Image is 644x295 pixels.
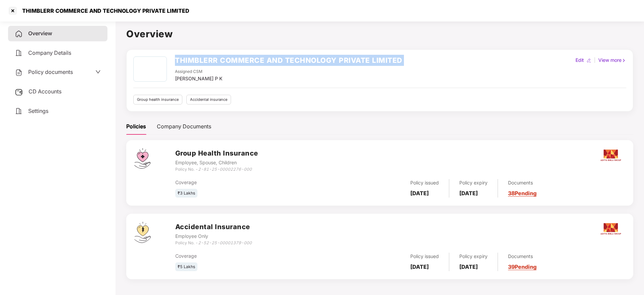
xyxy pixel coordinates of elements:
[28,49,71,56] span: Company Details
[175,252,325,260] div: Coverage
[597,56,628,64] div: View more
[508,179,537,186] div: Documents
[175,159,258,166] div: Employee, Spouse, Children
[133,95,182,104] div: Group health insurance
[175,166,258,173] div: Policy No. -
[459,190,478,197] b: [DATE]
[198,167,252,172] i: 2-81-25-00002276-000
[134,148,150,169] img: svg+xml;base64,PHN2ZyB4bWxucz0iaHR0cDovL3d3dy53My5vcmcvMjAwMC9zdmciIHdpZHRoPSI0Ny43MTQiIGhlaWdodD...
[126,27,633,41] h1: Overview
[459,263,478,270] b: [DATE]
[593,56,597,64] div: |
[186,95,231,104] div: Accidental insurance
[508,190,537,197] a: 38 Pending
[587,58,591,63] img: editIcon
[175,179,325,186] div: Coverage
[508,253,537,260] div: Documents
[198,240,252,245] i: 2-52-25-00001379-000
[126,122,146,131] div: Policies
[175,189,197,198] div: ₹3 Lakhs
[157,122,211,131] div: Company Documents
[622,58,626,63] img: rightIcon
[175,233,252,240] div: Employee Only
[175,262,197,271] div: ₹5 Lakhs
[15,107,23,115] img: svg+xml;base64,PHN2ZyB4bWxucz0iaHR0cDovL3d3dy53My5vcmcvMjAwMC9zdmciIHdpZHRoPSIyNCIgaGVpZ2h0PSIyNC...
[29,88,61,95] span: CD Accounts
[599,217,623,241] img: aditya.png
[175,75,222,82] div: [PERSON_NAME] P K
[175,55,402,66] h2: THIMBLERR COMMERCE AND TECHNOLOGY PRIVATE LIMITED
[15,30,23,38] img: svg+xml;base64,PHN2ZyB4bWxucz0iaHR0cDovL3d3dy53My5vcmcvMjAwMC9zdmciIHdpZHRoPSIyNCIgaGVpZ2h0PSIyNC...
[599,143,623,167] img: aditya.png
[175,240,252,246] div: Policy No. -
[134,222,151,243] img: svg+xml;base64,PHN2ZyB4bWxucz0iaHR0cDovL3d3dy53My5vcmcvMjAwMC9zdmciIHdpZHRoPSI0OS4zMjEiIGhlaWdodD...
[574,56,585,64] div: Edit
[15,49,23,57] img: svg+xml;base64,PHN2ZyB4bWxucz0iaHR0cDovL3d3dy53My5vcmcvMjAwMC9zdmciIHdpZHRoPSIyNCIgaGVpZ2h0PSIyNC...
[28,108,48,114] span: Settings
[175,222,252,232] h3: Accidental Insurance
[15,88,23,96] img: svg+xml;base64,PHN2ZyB3aWR0aD0iMjUiIGhlaWdodD0iMjQiIHZpZXdCb3g9IjAgMCAyNSAyNCIgZmlsbD0ibm9uZSIgeG...
[410,253,439,260] div: Policy issued
[28,30,52,37] span: Overview
[18,7,189,14] div: THIMBLERR COMMERCE AND TECHNOLOGY PRIVATE LIMITED
[28,69,73,75] span: Policy documents
[95,69,101,75] span: down
[459,179,488,186] div: Policy expiry
[508,263,537,270] a: 39 Pending
[175,69,222,75] div: Assigned CSM
[175,148,258,159] h3: Group Health Insurance
[410,179,439,186] div: Policy issued
[15,69,23,77] img: svg+xml;base64,PHN2ZyB4bWxucz0iaHR0cDovL3d3dy53My5vcmcvMjAwMC9zdmciIHdpZHRoPSIyNCIgaGVpZ2h0PSIyNC...
[410,190,429,197] b: [DATE]
[410,263,429,270] b: [DATE]
[459,253,488,260] div: Policy expiry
